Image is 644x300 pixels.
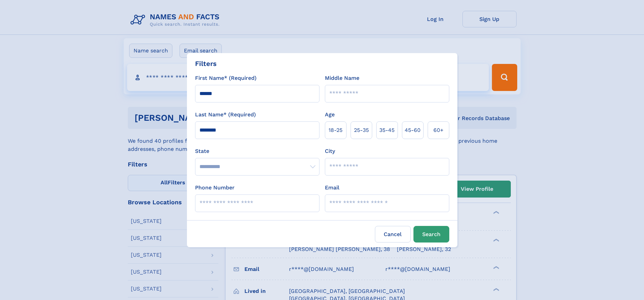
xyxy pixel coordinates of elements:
label: Last Name* (Required) [195,111,256,119]
div: Filters [195,59,217,69]
button: Search [413,226,449,243]
label: Age [325,111,335,119]
span: 45‑60 [405,126,421,134]
span: 35‑45 [379,126,395,134]
label: Phone Number [195,184,235,192]
span: 25‑35 [354,126,369,134]
label: Middle Name [325,74,359,82]
label: City [325,147,335,155]
label: First Name* (Required) [195,74,257,82]
label: Cancel [375,226,411,243]
span: 18‑25 [329,126,342,134]
label: State [195,147,319,155]
label: Email [325,184,339,192]
span: 60+ [433,126,444,134]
